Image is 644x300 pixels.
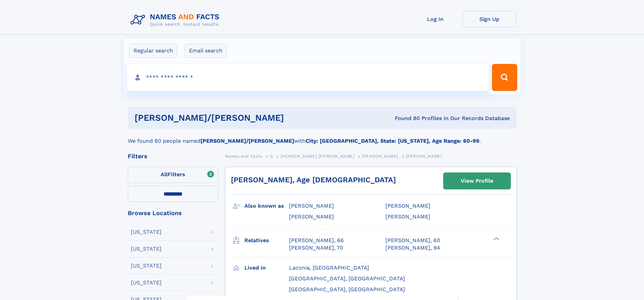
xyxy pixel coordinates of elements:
div: [US_STATE] [131,280,162,285]
div: [US_STATE] [131,263,162,269]
span: [PERSON_NAME] [385,213,430,220]
a: View Profile [444,173,510,189]
a: Names and Facts [225,152,262,160]
a: [PERSON_NAME], 70 [289,244,343,252]
div: Browse Locations [128,210,218,216]
a: [PERSON_NAME], 60 [385,237,440,244]
span: [GEOGRAPHIC_DATA], [GEOGRAPHIC_DATA] [289,275,405,282]
div: ❯ [492,236,500,241]
h1: [PERSON_NAME]/[PERSON_NAME] [135,114,339,122]
a: [PERSON_NAME], Age [DEMOGRAPHIC_DATA] [231,176,396,184]
a: [PERSON_NAME] [PERSON_NAME] [281,152,354,160]
span: [PERSON_NAME] [PERSON_NAME] [281,154,354,159]
span: [PERSON_NAME] [385,203,430,209]
div: [US_STATE] [131,246,162,252]
span: Laconia, [GEOGRAPHIC_DATA] [289,264,369,271]
span: [PERSON_NAME] [362,154,398,159]
a: G [270,152,273,160]
div: We found 80 people named with . [128,129,517,145]
span: All [161,171,168,178]
div: Found 80 Profiles In Our Records Database [339,115,510,122]
a: [PERSON_NAME], 66 [289,237,344,244]
span: [PERSON_NAME] [289,203,334,209]
div: Filters [128,153,218,159]
a: Log In [408,11,462,27]
b: [PERSON_NAME]/[PERSON_NAME] [200,138,294,144]
a: Sign Up [462,11,517,27]
span: [PERSON_NAME] [289,213,334,220]
label: Filters [128,167,218,183]
button: Search Button [492,64,517,91]
span: G [270,154,273,159]
span: [GEOGRAPHIC_DATA], [GEOGRAPHIC_DATA] [289,286,405,293]
a: [PERSON_NAME], 94 [385,244,440,252]
label: Regular search [129,44,177,58]
label: Email search [185,44,227,58]
b: City: [GEOGRAPHIC_DATA], State: [US_STATE], Age Range: 60-99 [306,138,479,144]
div: View Profile [461,173,493,189]
h3: Lived in [244,262,289,274]
img: Logo Names and Facts [128,11,225,29]
h3: Relatives [244,235,289,246]
div: [US_STATE] [131,229,162,235]
span: [PERSON_NAME] [406,154,442,159]
a: [PERSON_NAME] [362,152,398,160]
h3: Also known as [244,200,289,212]
input: search input [127,64,489,91]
